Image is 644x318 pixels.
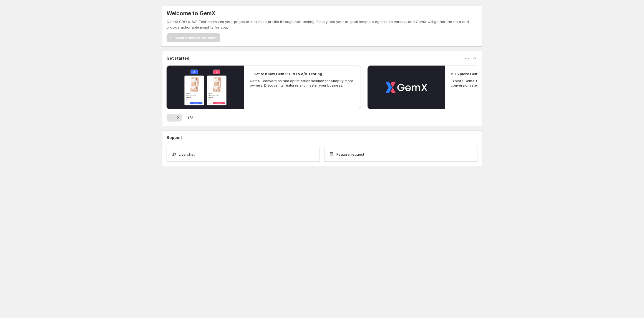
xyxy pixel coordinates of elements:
[167,55,189,61] h3: Get started
[167,135,183,140] h3: Support
[451,71,537,77] h2: 2. Explore GemX: CRO & A/B Testing Use Cases
[167,10,215,17] h5: Welcome to GemX
[250,71,322,77] h2: 1. Get to Know GemX: CRO & A/B Testing
[336,152,364,157] span: Feature request
[174,114,182,122] button: Next
[368,65,445,109] button: Play video
[187,115,193,120] span: 1 / 2
[250,79,355,88] p: GemX - conversion rate optimization solution for Shopify store owners. Discover its features and ...
[167,19,477,30] p: GemX: CRO & A/B Test optimizes your pages to maximize profits through split testing. Simply test ...
[167,114,182,122] nav: Pagination
[179,152,195,157] span: Live chat
[451,79,556,88] p: Explore GemX: CRO & A/B testing Use Cases to boost conversion rates and drive growth.
[167,65,244,109] button: Play video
